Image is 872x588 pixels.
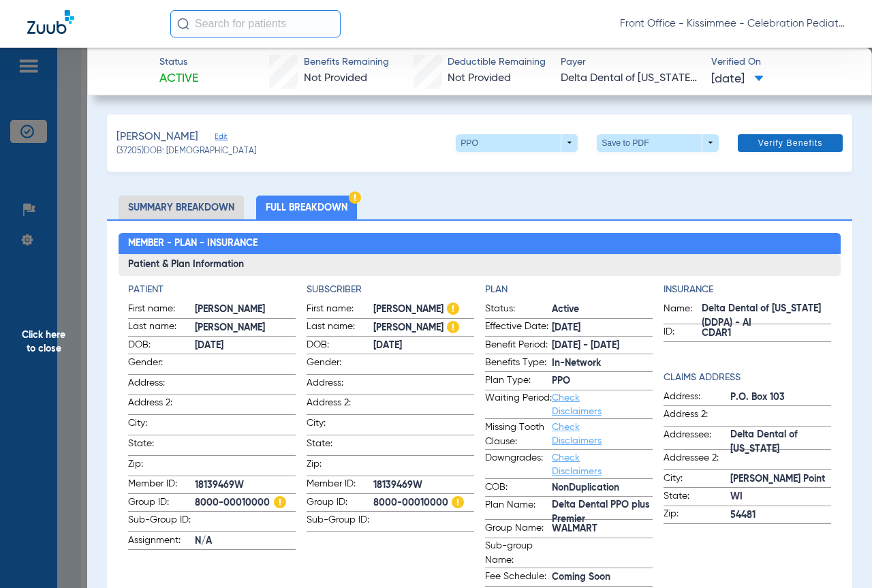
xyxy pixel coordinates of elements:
img: Hazard [274,496,286,508]
h2: Member - Plan - Insurance [119,233,840,255]
h4: Subscriber [307,283,474,297]
span: Benefits Remaining [304,55,389,69]
span: [DATE] [373,339,474,353]
span: Verify Benefits [758,138,823,149]
h4: Claims Address [664,371,831,385]
span: Group ID: [128,495,195,512]
span: Downgrades: [485,451,552,478]
img: Search Icon [177,18,189,30]
span: Verified On [711,55,850,69]
span: City: [307,416,373,435]
span: 18139469W [195,478,296,493]
span: Address: [307,376,373,394]
li: Full Breakdown [256,196,357,219]
span: [PERSON_NAME] [373,321,474,335]
span: ID: [664,325,702,341]
span: COB: [485,480,552,497]
span: Status [159,55,198,69]
span: Addressee 2: [664,451,730,469]
span: [DATE] [195,339,296,353]
span: Status: [485,302,552,318]
span: [PERSON_NAME] [195,321,296,335]
span: State: [128,437,195,455]
h4: Insurance [664,283,831,297]
span: DOB: [307,338,373,354]
span: Not Provided [304,73,367,84]
span: Plan Type: [485,373,552,390]
span: WI [730,490,831,504]
span: [DATE] [711,71,764,88]
span: City: [664,471,730,488]
span: Last name: [128,320,195,336]
a: Check Disclaimers [552,422,602,446]
span: Coming Soon [552,570,653,585]
span: Assignment: [128,533,195,550]
span: Member ID: [307,477,373,493]
input: Search for patients [170,10,341,37]
span: State: [307,437,373,455]
span: [DATE] [552,321,653,335]
li: Summary Breakdown [119,196,244,219]
h4: Patient [128,283,296,297]
span: Payer [561,55,699,69]
span: Missing Tooth Clause: [485,420,552,449]
img: Hazard [349,191,361,204]
img: Hazard [447,303,459,315]
span: Benefits Type: [485,356,552,372]
span: Delta Dental of [US_STATE] [730,435,831,449]
span: N/A [195,534,296,548]
button: Verify Benefits [738,134,843,152]
a: Check Disclaimers [552,393,602,416]
span: [PERSON_NAME] [373,303,474,317]
span: City: [128,416,195,435]
span: 8000-00010000 [195,496,296,510]
span: Last name: [307,320,373,336]
a: Check Disclaimers [552,453,602,476]
span: Delta Dental of [US_STATE] (DDPA) - AI [702,309,831,324]
span: NonDuplication [552,481,653,495]
span: Zip: [128,457,195,476]
span: PPO [552,374,653,388]
span: Group ID: [307,495,373,512]
span: Address 2: [664,407,730,426]
img: Hazard [447,321,459,333]
span: Front Office - Kissimmee - Celebration Pediatric Dentistry [620,17,845,31]
span: [DATE] - [DATE] [552,339,653,353]
span: 18139469W [373,478,474,493]
span: Gender: [307,356,373,374]
span: (37205) DOB: [DEMOGRAPHIC_DATA] [116,146,256,158]
span: Sub-group Name: [485,539,552,568]
span: Plan Name: [485,498,552,520]
span: Name: [664,302,702,324]
span: First name: [128,302,195,318]
button: PPO [456,134,578,152]
span: Addressee: [664,428,730,450]
span: Zip: [307,457,373,476]
span: 54481 [730,508,831,523]
span: Waiting Period: [485,391,552,418]
span: State: [664,489,730,506]
span: Address: [664,390,730,406]
span: Deductible Remaining [448,55,546,69]
span: Address 2: [128,396,195,414]
span: Benefit Period: [485,338,552,354]
span: Effective Date: [485,320,552,336]
span: Address 2: [307,396,373,414]
h4: Plan [485,283,653,297]
span: Active [159,70,198,87]
iframe: Chat Widget [804,523,872,588]
span: In-Network [552,356,653,371]
span: First name: [307,302,373,318]
span: Edit [215,132,227,145]
span: P.O. Box 103 [730,390,831,405]
span: Sub-Group ID: [307,513,373,531]
span: Member ID: [128,477,195,493]
span: Not Provided [448,73,511,84]
span: Delta Dental of [US_STATE] (DDPA) - AI [561,70,699,87]
button: Save to PDF [597,134,719,152]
